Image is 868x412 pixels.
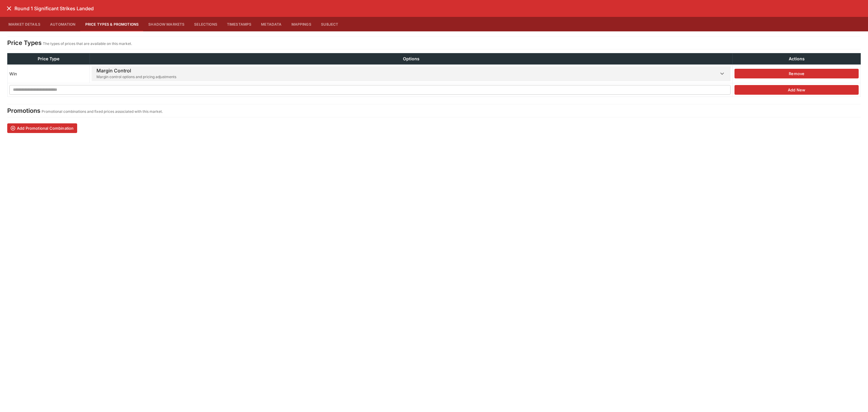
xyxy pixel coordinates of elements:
button: Market Details [4,17,45,31]
span: Margin control options and pricing adjustments [96,74,176,80]
button: Metadata [256,17,286,31]
button: Remove [734,69,859,78]
h4: Price Types [7,39,42,47]
button: Add Promotional Combination [7,123,77,133]
button: Shadow Markets [143,17,189,31]
p: Promotional combinations and fixed prices associated with this market. [42,109,163,115]
button: Mappings [287,17,316,31]
th: Actions [733,53,861,65]
button: Timestamps [222,17,256,31]
button: close [4,3,14,14]
button: Subject [316,17,343,31]
button: Price Types & Promotions [80,17,144,31]
th: Options [90,53,733,65]
button: Add New [734,85,859,95]
td: Win [8,65,90,83]
button: Margin Control Margin control options and pricing adjustments [92,66,731,81]
th: Price Type [8,53,90,65]
h6: Margin Control [96,68,176,74]
h4: Promotions [7,107,40,115]
button: Selections [189,17,222,31]
button: Automation [45,17,80,31]
p: The types of prices that are available on this market. [43,41,132,47]
h6: Round 1 Significant Strikes Landed [14,5,94,12]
